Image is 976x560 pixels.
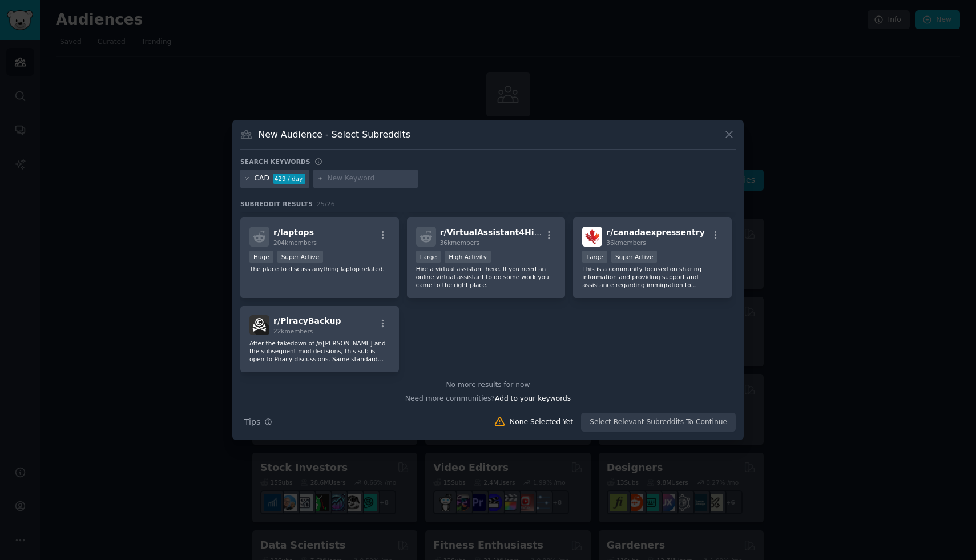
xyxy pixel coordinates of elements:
span: 22k members [273,328,313,335]
span: r/ laptops [273,228,314,237]
div: No more results for now [240,380,736,390]
span: r/ VirtualAssistant4Hire [440,228,543,237]
div: High Activity [445,251,491,263]
div: 429 / day [273,174,305,184]
div: CAD [255,174,269,184]
span: r/ PiracyBackup [273,316,341,325]
h3: Search keywords [240,158,310,166]
div: Super Active [611,251,658,263]
p: Hire a virtual assistant here. If you need an online virtual assistant to do some work you came t... [416,265,556,289]
div: Large [582,251,607,263]
div: None Selected Yet [510,417,573,428]
img: PiracyBackup [249,315,269,335]
span: r/ canadaexpressentry [606,228,704,237]
span: 25 / 26 [317,200,335,207]
div: Large [416,251,441,263]
span: 36k members [440,239,479,246]
button: Tips [240,412,276,432]
span: Tips [244,416,260,428]
p: The place to discuss anything laptop related. [249,265,390,273]
span: 36k members [606,239,646,246]
span: Add to your keywords [495,394,571,402]
div: Need more communities? [240,390,736,404]
span: 204k members [273,239,317,246]
p: This is a community focused on sharing information and providing support and assistance regarding... [582,265,723,289]
div: Super Active [277,251,324,263]
h3: New Audience - Select Subreddits [259,128,410,140]
input: New Keyword [327,174,414,184]
p: After the takedown of /r/[PERSON_NAME] and the subsequent mod decisions, this sub is open to Pira... [249,339,390,363]
div: Huge [249,251,273,263]
img: canadaexpressentry [582,227,602,247]
span: Subreddit Results [240,200,313,208]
